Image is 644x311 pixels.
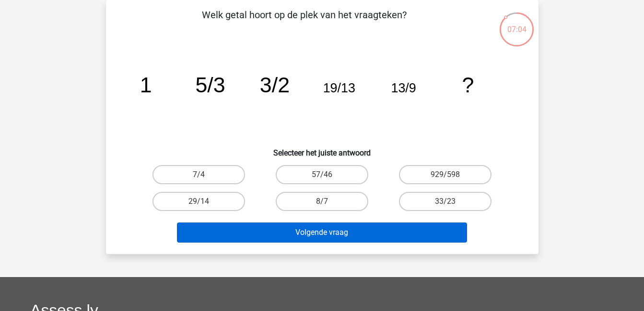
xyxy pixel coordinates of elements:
label: 33/23 [399,192,492,211]
tspan: 1 [140,73,152,97]
p: Welk getal hoort op de plek van het vraagteken? [121,8,487,36]
tspan: 19/13 [323,81,355,95]
label: 929/598 [399,165,492,184]
tspan: ? [462,73,474,97]
tspan: 13/9 [391,81,416,95]
label: 7/4 [152,165,245,184]
label: 29/14 [152,192,245,211]
button: Volgende vraag [177,222,467,243]
label: 8/7 [276,192,368,211]
div: 07:04 [499,11,535,35]
tspan: 5/3 [195,73,225,97]
h6: Selecteer het juiste antwoord [121,141,523,157]
tspan: 3/2 [259,73,289,97]
label: 57/46 [276,165,368,184]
